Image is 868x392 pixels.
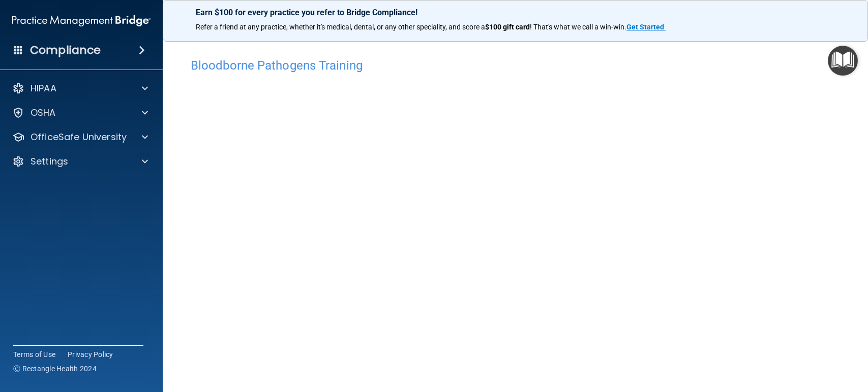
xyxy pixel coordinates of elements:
a: OfficeSafe University [12,131,148,143]
strong: $100 gift card [485,23,530,31]
p: HIPAA [31,82,56,94]
iframe: bbp [191,78,840,390]
span: Ⓒ Rectangle Health 2024 [13,364,97,374]
a: HIPAA [12,82,148,94]
a: Terms of Use [13,349,55,360]
span: Refer a friend at any practice, whether it's medical, dental, or any other speciality, and score a [196,23,485,31]
img: PMB logo [12,11,151,31]
p: OSHA [31,107,56,119]
a: OSHA [12,107,148,119]
a: Settings [12,155,148,168]
p: Earn $100 for every practice you refer to Bridge Compliance! [196,8,835,17]
h4: Compliance [30,43,101,57]
a: Privacy Policy [68,349,113,360]
span: ! That's what we call a win-win. [530,23,626,31]
h4: Bloodborne Pathogens Training [191,59,840,72]
a: Get Started [626,23,666,31]
button: Open Resource Center [828,46,858,76]
strong: Get Started [626,23,664,31]
p: OfficeSafe University [31,131,127,143]
p: Settings [31,155,68,168]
